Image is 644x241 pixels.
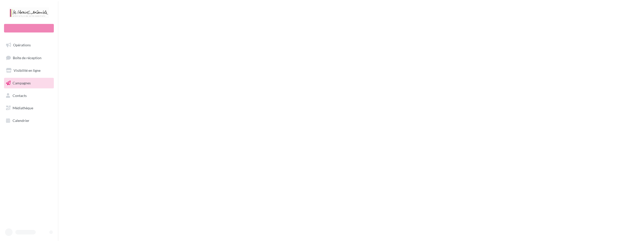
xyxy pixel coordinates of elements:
div: Nouvelle campagne [4,24,54,32]
span: Opérations [13,43,31,47]
a: Contacts [3,90,55,101]
span: Campagnes [13,81,31,85]
a: Campagnes [3,78,55,88]
a: Opérations [3,40,55,50]
span: Contacts [13,93,27,97]
a: Boîte de réception [3,52,55,63]
span: Boîte de réception [13,55,42,60]
span: Visibilité en ligne [14,68,41,73]
a: Calendrier [3,115,55,126]
span: Calendrier [13,118,29,123]
span: Médiathèque [13,106,33,110]
a: Médiathèque [3,103,55,113]
a: Visibilité en ligne [3,65,55,76]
